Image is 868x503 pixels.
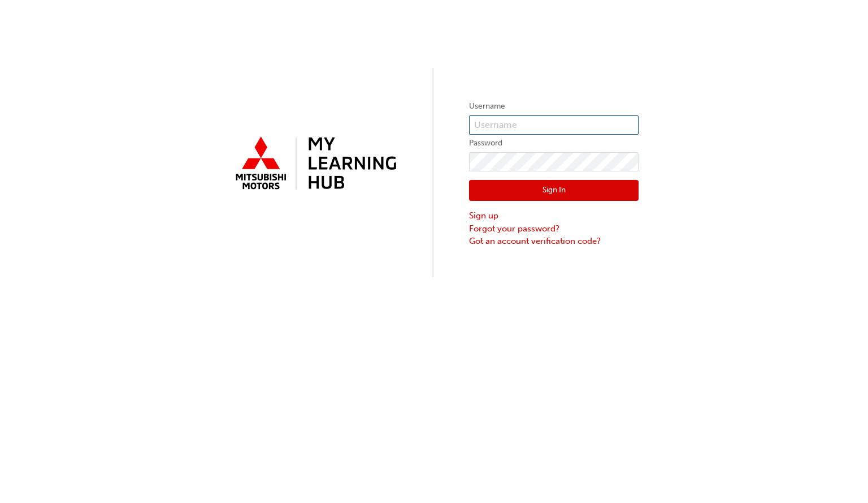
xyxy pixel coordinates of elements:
[469,222,639,235] a: Forgot your password?
[469,100,639,113] label: Username
[469,235,639,248] a: Got an account verification code?
[469,115,639,135] input: Username
[229,132,399,196] img: mmal
[469,136,639,150] label: Password
[469,180,639,201] button: Sign In
[469,209,639,222] a: Sign up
